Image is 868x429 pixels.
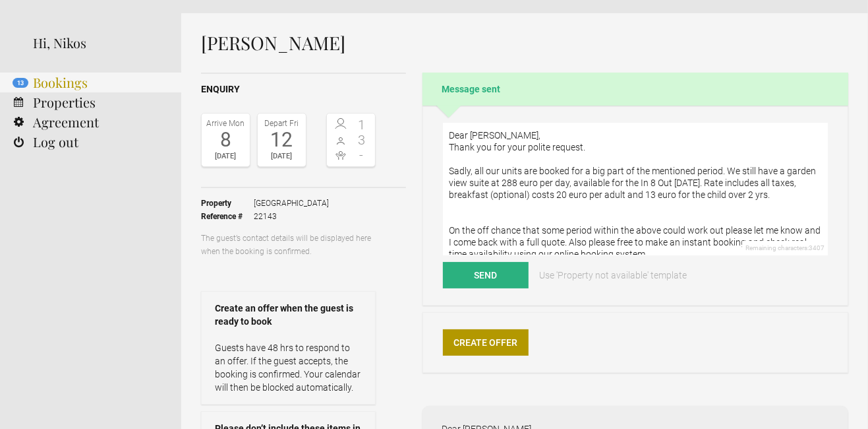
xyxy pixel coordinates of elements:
div: [DATE] [205,150,246,163]
h1: [PERSON_NAME] [201,33,848,53]
div: Arrive Mon [205,117,246,130]
p: The guest’s contact details will be displayed here when the booking is confirmed. [201,232,376,258]
div: [DATE] [261,150,303,163]
a: Use 'Property not available' template [531,262,697,288]
span: - [351,148,372,162]
h2: Message sent [422,73,848,106]
strong: Create an offer when the guest is ready to book [215,302,362,328]
a: Create Offer [443,329,529,356]
p: Guests have 48 hrs to respond to an offer. If the guest accepts, the booking is confirmed. Your c... [215,341,362,394]
span: [GEOGRAPHIC_DATA] [254,197,329,210]
flynt-notification-badge: 13 [13,78,28,88]
div: 12 [261,130,303,150]
strong: Reference # [201,210,254,223]
h2: Enquiry [201,82,406,96]
span: 3 [351,133,372,147]
div: 8 [205,130,246,150]
strong: Property [201,197,254,210]
div: Hi, Nikos [33,33,161,53]
span: 1 [351,118,372,131]
button: Send [443,262,529,288]
div: Depart Fri [261,117,303,130]
span: 22143 [254,210,329,223]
